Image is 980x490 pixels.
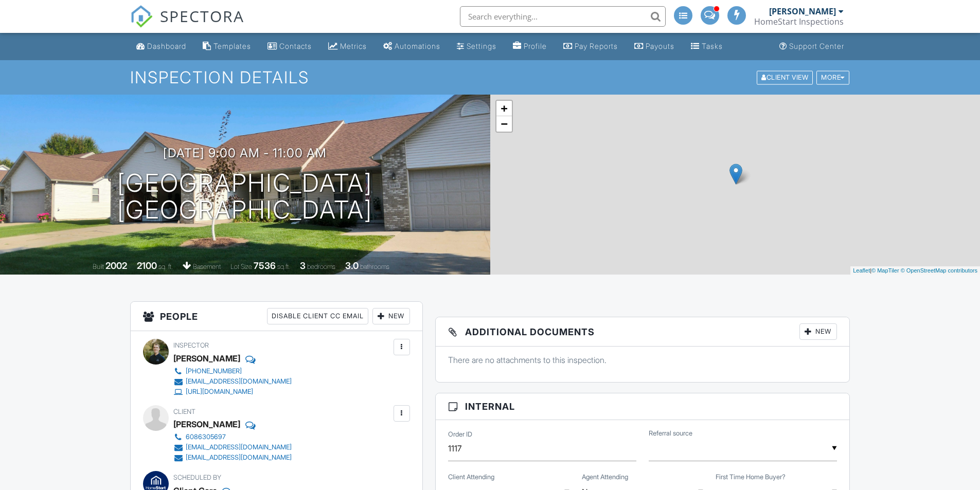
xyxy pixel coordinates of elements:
div: 2100 [137,260,157,271]
a: Dashboard [132,37,190,56]
div: Automations [395,42,440,50]
div: [EMAIL_ADDRESS][DOMAIN_NAME] [186,453,292,462]
span: sq.ft. [277,263,290,270]
h3: People [131,302,422,331]
a: Zoom out [496,116,512,132]
a: SPECTORA [130,14,244,35]
div: Settings [467,42,496,50]
a: Zoom in [496,101,512,116]
label: First Time Home Buyer? [716,473,786,482]
h1: Inspection Details [130,68,850,86]
div: Client View [757,70,813,84]
h1: [GEOGRAPHIC_DATA] [GEOGRAPHIC_DATA] [117,170,372,224]
div: Dashboard [147,42,186,50]
a: Contacts [263,37,316,56]
span: Scheduled By [173,474,221,481]
div: Metrics [340,42,367,50]
div: New [372,308,410,324]
img: The Best Home Inspection Software - Spectora [130,5,153,28]
div: New [799,323,837,340]
h3: [DATE] 9:00 am - 11:00 am [163,146,327,160]
span: Lot Size [230,263,252,270]
div: Tasks [702,42,723,50]
div: HomeStart Inspections [754,16,844,27]
a: 6086305697 [173,432,292,442]
a: Tasks [687,37,727,56]
label: Order ID [448,430,472,439]
span: Built [93,263,104,270]
label: Referral source [649,429,692,438]
div: Contacts [279,42,312,50]
a: Automations (Advanced) [379,37,444,56]
a: Metrics [324,37,371,56]
a: Payouts [630,37,679,56]
div: Profile [524,42,547,50]
div: Disable Client CC Email [267,308,368,324]
span: bathrooms [360,263,389,270]
div: 3.0 [345,260,359,271]
div: [URL][DOMAIN_NAME] [186,388,253,396]
span: SPECTORA [160,5,244,27]
input: Search everything... [460,6,666,27]
a: Support Center [775,37,848,56]
a: © MapTiler [871,267,899,274]
a: [EMAIL_ADDRESS][DOMAIN_NAME] [173,376,292,387]
div: 3 [300,260,306,271]
div: [PHONE_NUMBER] [186,367,242,375]
span: Client [173,408,195,415]
div: Templates [213,42,251,50]
a: [EMAIL_ADDRESS][DOMAIN_NAME] [173,442,292,452]
a: Leaflet [853,267,870,274]
a: © OpenStreetMap contributors [901,267,977,274]
div: 6086305697 [186,433,226,441]
div: 2002 [105,260,127,271]
div: [EMAIL_ADDRESS][DOMAIN_NAME] [186,443,292,451]
div: Payouts [646,42,674,50]
span: Inspector [173,341,209,349]
a: Templates [199,37,255,56]
a: Company Profile [509,37,551,56]
a: [URL][DOMAIN_NAME] [173,387,292,397]
div: [PERSON_NAME] [173,416,240,432]
h3: Internal [436,393,850,420]
div: | [850,266,980,275]
div: Support Center [789,42,844,50]
p: There are no attachments to this inspection. [448,354,838,366]
span: sq. ft. [158,263,173,270]
span: basement [193,263,221,270]
label: Agent Attending [582,473,628,482]
div: More [816,70,849,84]
a: Client View [756,73,815,81]
a: Pay Reports [559,37,622,56]
a: [PHONE_NUMBER] [173,366,292,376]
div: [EMAIL_ADDRESS][DOMAIN_NAME] [186,377,292,386]
div: [PERSON_NAME] [173,351,240,366]
span: bedrooms [307,263,335,270]
div: [PERSON_NAME] [769,6,836,16]
h3: Additional Documents [436,317,850,347]
label: Client Attending [448,473,494,482]
div: Pay Reports [575,42,618,50]
a: [EMAIL_ADDRESS][DOMAIN_NAME] [173,452,292,463]
a: Settings [453,37,501,56]
div: 7536 [254,260,276,271]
